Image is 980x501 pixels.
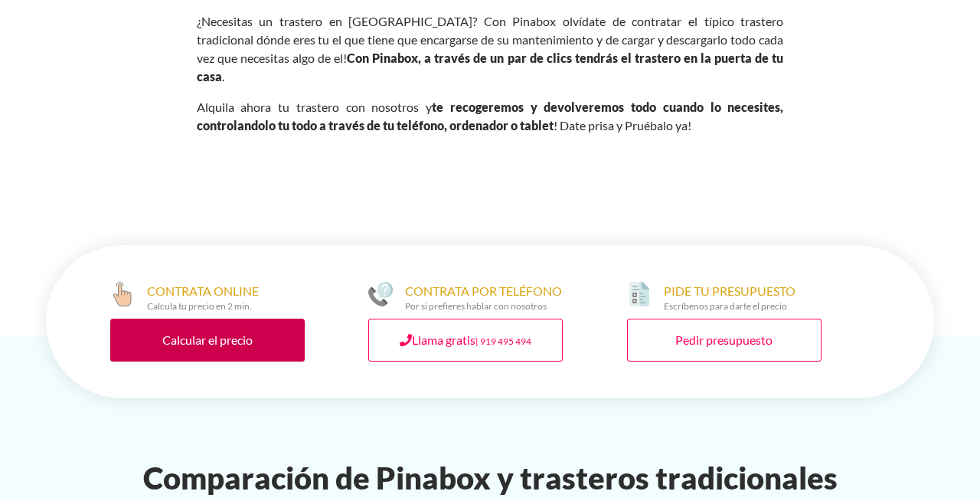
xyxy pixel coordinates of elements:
p: Alquila ahora tu trastero con nosotros y ! Date prisa y Pruébalo ya! [197,98,784,135]
a: Llama gratis| 919 495 494 [368,319,563,362]
small: | 919 495 494 [475,336,531,347]
p: ¿Necesitas un trastero en [GEOGRAPHIC_DATA]? Con Pinabox olvídate de contratar el típico trastero... [197,12,784,86]
div: PIDE TU PRESUPUESTO [664,282,795,313]
a: Calcular el precio [110,319,305,362]
strong: Con Pinabox, a través de un par de clics tendrás el trastero en la puerta de tu casa [197,51,784,83]
div: Calcula tu precio en 2 min. [147,300,259,313]
div: Por si prefieres hablar con nosotros [405,300,562,313]
div: Widget de chat [903,427,980,501]
div: CONTRATA ONLINE [147,282,259,313]
h2: Comparación de Pinabox y trasteros tradicionales [37,460,943,496]
div: Escríbenos para darte el precio [664,300,795,313]
div: CONTRATA POR TELÉFONO [405,282,562,313]
a: Pedir presupuesto [627,319,822,362]
iframe: Chat Widget [903,427,980,501]
strong: te recogeremos y devolveremos todo cuando lo necesites, controlandolo tu todo a través de tu telé... [197,100,784,133]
